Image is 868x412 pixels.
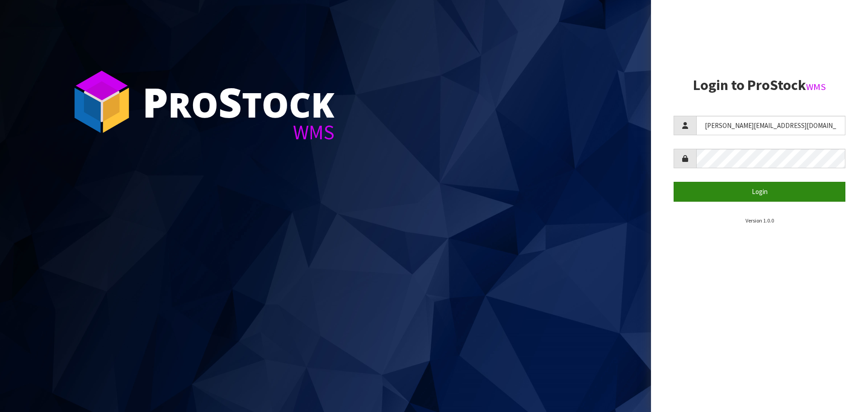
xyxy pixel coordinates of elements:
span: P [142,74,168,129]
h2: Login to ProStock [674,77,845,93]
small: Version 1.0.0 [745,217,774,224]
div: ro tock [142,81,335,122]
span: S [218,74,242,129]
button: Login [674,182,845,201]
img: ProStock Cube [68,68,136,136]
div: WMS [142,122,335,142]
input: Username [696,116,845,135]
small: WMS [806,81,826,93]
